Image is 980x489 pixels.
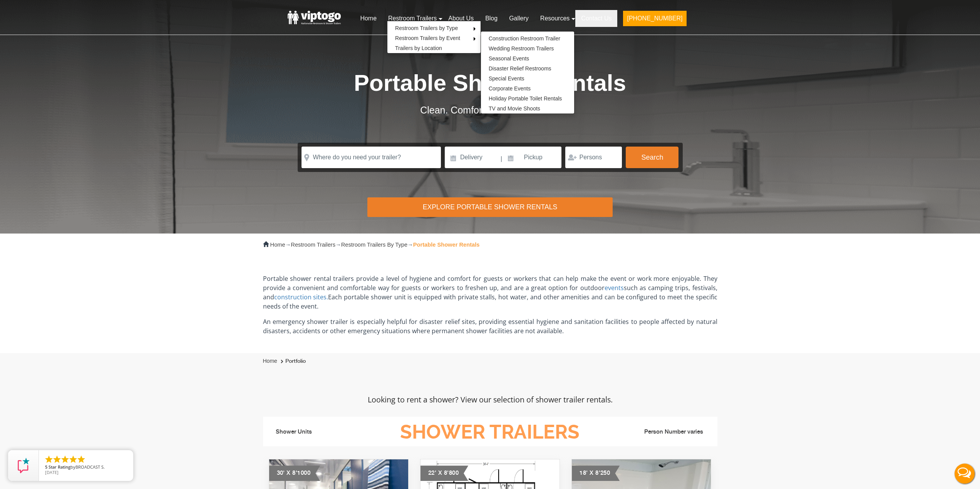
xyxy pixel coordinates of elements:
li:  [44,455,54,464]
a: TV and Movie Shoots [481,103,548,113]
span: 5 [45,464,47,470]
a: About Us [442,10,479,27]
a: Special Events [481,73,532,83]
a: Contact Us [575,10,617,27]
a: Disaster Relief Restrooms [481,63,559,73]
span: by [45,465,127,470]
p: An emergency shower trailer is especially helpful for disaster relief sites, providing essential ... [263,317,717,335]
a: Restroom Trailers By Type [341,242,407,248]
p: Looking to rent a shower? View our selection of shower trailer rentals. [263,392,717,407]
a: Construction Restroom Trailer [481,33,568,43]
span: Clean. Comfortable. Convenient. [420,105,560,115]
div: Explore Portable Shower Rentals [367,197,612,217]
h3: Shower Trailers [380,422,599,443]
li:  [60,455,70,464]
div: 30' X 8'1000 [269,466,320,481]
a: events [605,284,624,292]
input: Persons [565,147,622,168]
img: Review Rating [16,458,31,473]
button: [PHONE_NUMBER] [623,11,686,26]
a: Seasonal Events [481,53,537,63]
a: Blog [479,10,503,27]
a: Home [263,358,277,364]
button: Search [626,147,678,168]
a: Corporate Events [481,83,538,93]
a: Restroom Trailers by Type [387,23,466,33]
div: 18' X 8'250 [572,466,620,481]
a: Trailers by Location [387,43,450,53]
span: Portable Shower Rentals [354,70,626,96]
span: → → → [270,242,480,248]
li: Person Number varies [600,427,711,437]
a: Restroom Trailers by Event [387,33,468,43]
a: Home [270,242,285,248]
li:  [52,455,62,464]
a: Restroom Trailers [291,242,335,248]
input: Pickup [503,147,562,168]
div: 22' X 8'800 [420,466,468,481]
a: Home [354,10,382,27]
span: | [501,147,502,171]
strong: Portable Shower Rentals [413,242,480,248]
li:  [69,455,78,464]
input: Where do you need your trailer? [302,147,441,168]
span: BROADCAST S. [75,464,105,470]
li:  [77,455,86,464]
a: Gallery [503,10,534,27]
button: Live Chat [949,458,980,489]
a: construction sites. [274,293,328,301]
a: Restroom Trailers [382,10,442,27]
li: Shower Units [269,421,380,444]
a: [PHONE_NUMBER] [617,10,692,31]
a: Wedding Restroom Trailers [481,43,561,53]
input: Delivery [445,147,500,168]
span: [DATE] [45,469,59,475]
a: Holiday Portable Toilet Rentals [481,93,570,103]
li: Portfolio [279,357,306,366]
a: Resources [534,10,575,27]
span: Star Rating [49,464,70,470]
p: Portable shower rental trailers provide a level of hygiene and comfort for guests or workers that... [263,274,717,311]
